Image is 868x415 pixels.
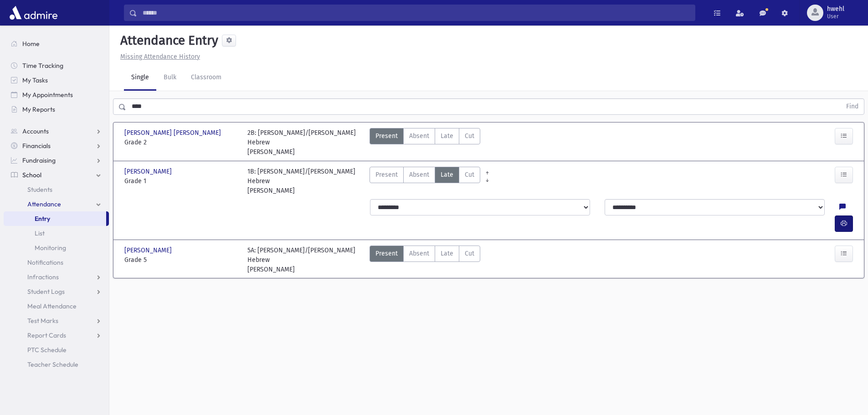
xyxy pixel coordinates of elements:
span: [PERSON_NAME] [124,246,174,255]
a: Test Marks [4,313,109,328]
span: Late [441,131,453,141]
span: Fundraising [22,156,56,164]
a: List [4,226,109,241]
a: Home [4,36,109,51]
span: List [35,229,45,237]
a: Bulk [156,65,184,91]
a: Students [4,182,109,197]
span: Cut [465,249,474,258]
span: Time Tracking [22,61,63,70]
span: Home [22,40,40,48]
span: Financials [22,142,51,150]
span: Present [375,170,398,179]
span: Teacher Schedule [27,360,78,369]
a: Infractions [4,270,109,284]
img: AdmirePro [7,4,60,22]
span: Student Logs [27,287,65,296]
span: Grade 1 [124,176,238,186]
a: My Tasks [4,73,109,87]
span: hwehl [827,5,844,13]
span: Absent [409,170,429,179]
a: Missing Attendance History [117,53,200,61]
span: My Appointments [22,91,73,99]
a: Entry [4,211,106,226]
a: PTC Schedule [4,343,109,357]
span: Students [27,185,52,194]
span: My Reports [22,105,55,113]
span: Grade 2 [124,138,238,147]
a: Teacher Schedule [4,357,109,372]
span: [PERSON_NAME] [PERSON_NAME] [124,128,223,138]
span: Notifications [27,258,63,266]
div: AttTypes [370,128,480,157]
a: Time Tracking [4,58,109,73]
h5: Attendance Entry [117,33,218,48]
span: Present [375,249,398,258]
span: Meal Attendance [27,302,77,310]
div: AttTypes [370,167,480,195]
a: Single [124,65,156,91]
a: School [4,168,109,182]
span: Cut [465,131,474,141]
span: Accounts [22,127,49,135]
u: Missing Attendance History [120,53,200,61]
a: Notifications [4,255,109,270]
span: Late [441,249,453,258]
a: Accounts [4,124,109,138]
a: My Reports [4,102,109,117]
span: My Tasks [22,76,48,84]
a: My Appointments [4,87,109,102]
span: Absent [409,249,429,258]
input: Search [137,5,695,21]
span: Monitoring [35,244,66,252]
div: AttTypes [370,246,480,274]
span: Attendance [27,200,61,208]
a: Fundraising [4,153,109,168]
span: School [22,171,41,179]
span: Late [441,170,453,179]
div: 1B: [PERSON_NAME]/[PERSON_NAME] Hebrew [PERSON_NAME] [247,167,361,195]
a: Financials [4,138,109,153]
span: Grade 5 [124,255,238,265]
span: Cut [465,170,474,179]
a: Student Logs [4,284,109,299]
a: Classroom [184,65,229,91]
span: Present [375,131,398,141]
span: Entry [35,215,50,223]
div: 2B: [PERSON_NAME]/[PERSON_NAME] Hebrew [PERSON_NAME] [247,128,361,157]
a: Attendance [4,197,109,211]
span: Test Marks [27,317,58,325]
span: Report Cards [27,331,66,339]
a: Report Cards [4,328,109,343]
div: 5A: [PERSON_NAME]/[PERSON_NAME] Hebrew [PERSON_NAME] [247,246,361,274]
span: PTC Schedule [27,346,67,354]
a: Monitoring [4,241,109,255]
button: Find [841,99,864,114]
a: Meal Attendance [4,299,109,313]
span: [PERSON_NAME] [124,167,174,176]
span: Infractions [27,273,59,281]
span: User [827,13,844,20]
span: Absent [409,131,429,141]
